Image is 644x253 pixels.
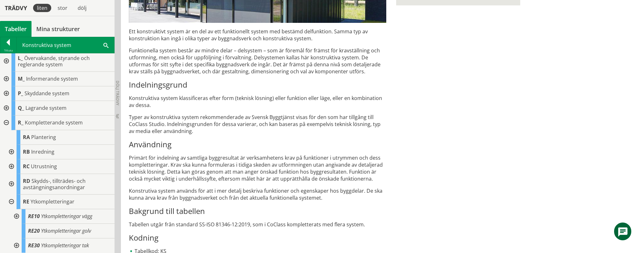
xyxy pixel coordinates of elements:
span: P_ [18,90,23,97]
p: Typer av konstruktiva system rekommenderade av Svensk Byggtjänst visas för den som har tillgång t... [129,114,386,135]
div: stor [54,4,71,12]
p: Konstrutiva system används för att i mer detalj beskriva funktioner och egenskaper hos byggdelar.... [129,187,386,201]
span: Kompletterande system [25,119,83,126]
h3: Kodning [129,233,386,243]
p: Konstruktiva system klassificeras efter form (teknisk lösning) eller funktion eller läge, eller e... [129,95,386,109]
span: RE20 [28,227,40,234]
span: Sök i tabellen [103,42,108,48]
div: dölj [74,4,90,12]
div: liten [33,4,51,12]
p: Primärt för indelning av samtliga byggresultat är verksamhetens krav på funktioner i ut­rym­men o... [129,154,386,182]
div: Trädvy [1,4,31,11]
span: RE [23,198,29,205]
span: Inredning [31,148,54,155]
span: Skyddande system [24,90,69,97]
h3: Användning [129,140,386,149]
span: Ytkompletteringar tak [41,242,89,249]
span: Utrustning [31,163,57,170]
span: RB [23,148,30,155]
span: Dölj trädvy [115,81,120,105]
span: Ytkompletteringar golv [41,227,91,234]
span: RD [23,177,30,184]
span: Ytkompletteringar vägg [41,213,92,220]
span: Övervakande, styrande och reglerande system [18,55,90,68]
div: Tillbaka [0,48,16,53]
span: RA [23,134,30,141]
p: Funktionella system består av mindre delar – delsystem – som är föremål för främst för krav­ställ... [129,47,386,75]
span: L_ [18,55,23,62]
h3: Bakgrund till tabellen [129,206,386,216]
div: Konstruktiva system [17,37,114,53]
span: RC [23,163,30,170]
span: Ytkompletteringar [31,198,74,205]
h3: Indelningsgrund [129,80,386,90]
span: M_ [18,75,25,82]
a: Mina strukturer [31,21,85,37]
span: Informerande system [26,75,78,82]
span: Lagrande system [25,104,66,111]
span: Q_ [18,104,24,111]
p: Ett konstruktivt system är en del av ett funktionellt system med bestämd delfunktion. Samma typ a... [129,28,386,42]
span: Skydds-, tillträdes- och avstängningsanordningar [23,177,86,191]
span: RE10 [28,213,40,220]
span: RE30 [28,242,40,249]
span: Plantering [31,134,56,141]
span: R_ [18,119,24,126]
